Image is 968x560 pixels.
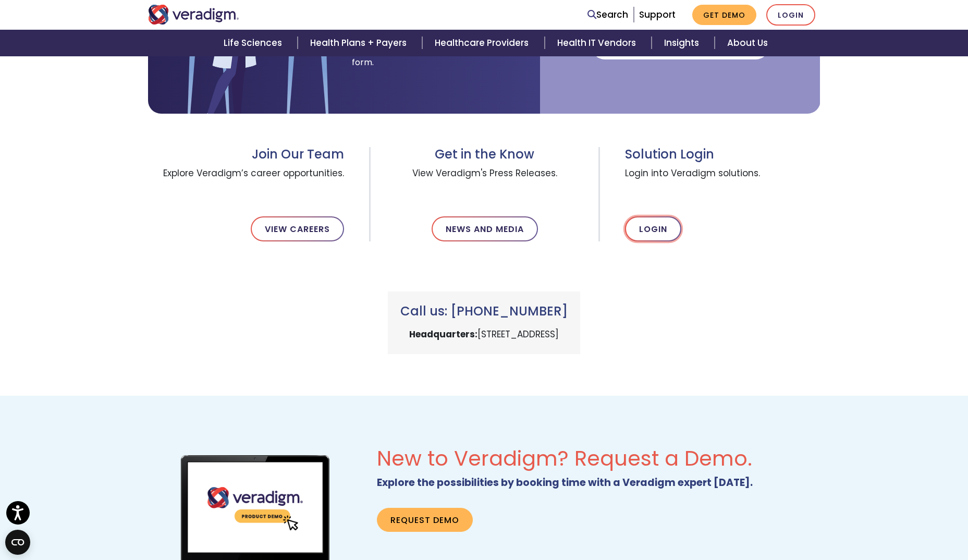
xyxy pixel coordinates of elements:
span: Explore Veradigm’s career opportunities. [148,162,345,200]
a: Search [587,8,628,22]
button: Open CMP widget [5,530,30,555]
h3: Call us: [PHONE_NUMBER] [400,304,568,319]
a: Request Demo [377,508,473,532]
a: Get Demo [692,5,756,25]
a: Health Plans + Payers [298,30,422,56]
a: View Careers [251,216,344,241]
a: Life Sciences [211,30,298,56]
p: [STREET_ADDRESS] [400,327,568,342]
a: News and Media [432,216,538,241]
h3: Solution Login [625,147,820,162]
strong: Headquarters: [409,328,477,340]
h2: New to Veradigm? Request a Demo. [377,446,820,471]
a: About Us [715,30,780,56]
a: Health IT Vendors [545,30,652,56]
h3: Join Our Team [148,147,345,162]
a: Insights [652,30,715,56]
span: Login into Veradigm solutions. [625,162,820,200]
h3: Get in the Know [396,147,573,162]
a: Login [625,216,681,241]
a: Healthcare Providers [422,30,544,56]
img: Veradigm logo [148,5,239,25]
p: Explore the possibilities by booking time with a Veradigm expert [DATE]. [377,475,820,491]
a: Support [639,8,676,21]
a: Login [766,4,815,26]
span: View Veradigm's Press Releases. [396,162,573,200]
